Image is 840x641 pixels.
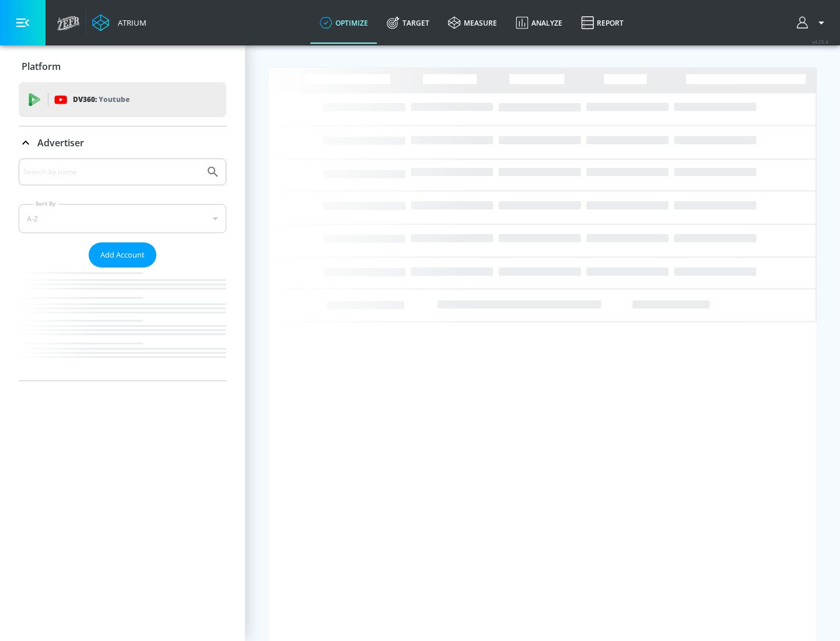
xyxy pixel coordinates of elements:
[73,93,129,106] p: DV360:
[33,200,58,207] label: Sort By
[19,126,226,159] div: Advertiser
[37,136,84,149] p: Advertiser
[100,248,145,262] span: Add Account
[22,60,61,73] p: Platform
[113,17,146,28] div: Atrium
[23,164,200,179] input: Search by name
[19,267,226,381] nav: list of Advertiser
[572,2,633,44] a: Report
[19,204,226,233] div: A-Z
[89,242,156,267] button: Add Account
[506,2,572,44] a: Analyze
[19,159,226,381] div: Advertiser
[19,50,226,83] div: Platform
[377,2,439,44] a: Target
[310,2,377,44] a: optimize
[439,2,506,44] a: measure
[99,93,129,105] p: Youtube
[19,82,226,117] div: DV360: Youtube
[812,38,828,45] span: v 4.25.4
[92,14,146,31] a: Atrium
